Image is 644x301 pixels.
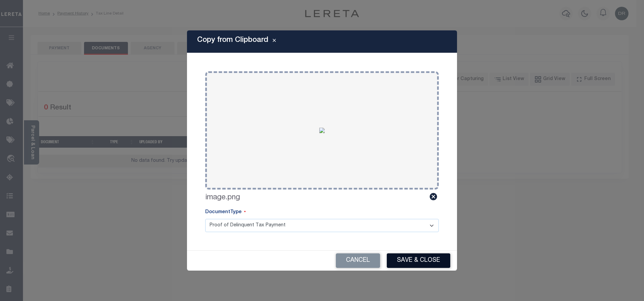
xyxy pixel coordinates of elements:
[387,253,450,268] button: Save & Close
[205,209,246,216] label: DocumentType
[268,37,280,46] button: Close
[319,128,325,133] img: fcc28953-ded7-43a5-a226-ad929516475c
[336,253,380,268] button: Cancel
[205,192,240,203] label: image.png
[197,36,268,45] h5: Copy from Clipboard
